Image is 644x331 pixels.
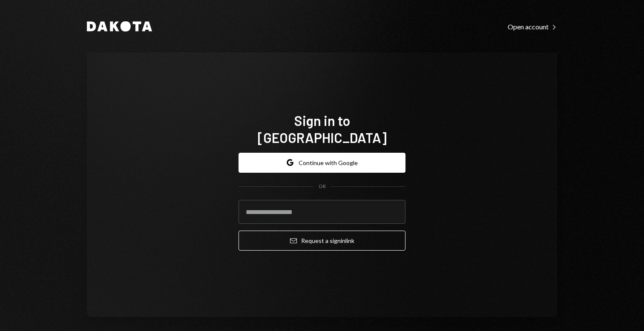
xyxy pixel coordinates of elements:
button: Continue with Google [239,153,405,173]
div: OR [319,183,326,190]
button: Request a signinlink [239,231,405,251]
div: Open account [508,23,557,31]
a: Open account [508,22,557,31]
h1: Sign in to [GEOGRAPHIC_DATA] [239,112,405,146]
